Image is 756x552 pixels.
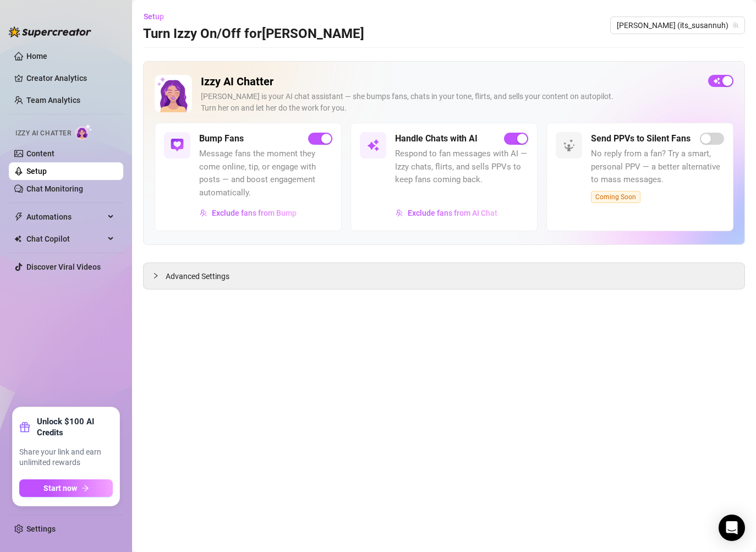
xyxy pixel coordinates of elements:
button: Exclude fans from AI Chat [395,204,498,222]
a: Content [26,149,54,158]
span: arrow-right [81,484,89,492]
button: Setup [143,8,173,25]
h5: Bump Fans [199,132,244,145]
a: Setup [26,167,47,176]
span: Susanna (its_susannuh) [617,17,738,34]
img: svg%3e [396,209,403,217]
span: team [732,22,739,29]
h3: Turn Izzy On/Off for [PERSON_NAME] [143,25,364,43]
a: Home [26,52,47,61]
img: logo-BBDzfeDw.svg [9,26,91,37]
div: [PERSON_NAME] is your AI chat assistant — she bumps fans, chats in your tone, flirts, and sells y... [201,91,699,114]
a: Team Analytics [26,96,80,105]
span: Exclude fans from AI Chat [408,209,497,217]
img: svg%3e [171,139,184,152]
a: Chat Monitoring [26,184,83,193]
span: No reply from a fan? Try a smart, personal PPV — a better alternative to mass messages. [591,147,724,187]
span: Exclude fans from Bump [212,209,297,217]
a: Creator Analytics [26,69,114,87]
img: svg%3e [562,139,576,152]
div: collapsed [152,270,166,282]
h2: Izzy AI Chatter [201,75,699,89]
span: Start now [43,484,77,493]
span: Share your link and earn unlimited rewards [19,447,113,468]
img: Chat Copilot [14,235,21,243]
h5: Handle Chats with AI [395,132,478,145]
span: Izzy AI Chatter [15,128,71,139]
button: Exclude fans from Bump [199,204,297,222]
span: Chat Copilot [26,230,105,248]
strong: Unlock $100 AI Credits [37,416,113,438]
span: Coming Soon [591,191,640,203]
span: Respond to fan messages with AI — Izzy chats, flirts, and sells PPVs to keep fans coming back. [395,147,528,187]
img: AI Chatter [75,124,92,140]
h5: Send PPVs to Silent Fans [591,132,691,145]
img: Izzy AI Chatter [155,75,192,112]
span: collapsed [152,272,159,279]
span: thunderbolt [14,212,23,221]
a: Settings [26,524,56,533]
img: svg%3e [366,139,380,152]
span: gift [19,422,30,433]
button: Start nowarrow-right [19,479,113,497]
div: Open Intercom Messenger [719,515,745,541]
span: Message fans the moment they come online, tip, or engage with posts — and boost engagement automa... [199,147,332,199]
span: Advanced Settings [166,270,229,282]
img: svg%3e [200,209,207,217]
span: Automations [26,208,105,226]
span: Setup [144,12,164,21]
a: Discover Viral Videos [26,263,101,271]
